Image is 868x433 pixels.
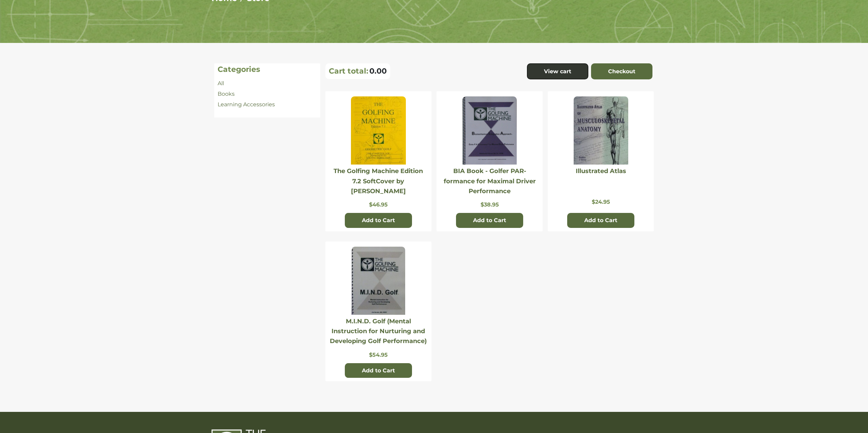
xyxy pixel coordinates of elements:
img: BIA Book - Golfer PAR-formance for Maximal Driver Performance [462,96,517,165]
a: The Golfing Machine Edition 7.2 SoftCover by [PERSON_NAME] [334,167,423,195]
h4: Categories [218,65,317,74]
p: $24.95 [551,199,650,205]
a: M.I.N.D. Golf (Mental Instruction for Nurturing and Developing Golf Performance) [330,318,427,345]
button: Add to Cart [456,213,523,228]
a: Illustrated Atlas [576,167,626,175]
img: Website-photo-MIND.jpg [352,247,405,315]
button: Add to Cart [345,363,412,378]
button: Add to Cart [345,213,412,228]
a: Checkout [591,63,652,80]
span: 0.00 [369,66,387,76]
a: View cart [527,63,588,80]
img: Illustrated Atlas [574,96,628,165]
a: BIA Book - Golfer PAR-formance for Maximal Driver Performance [444,167,536,195]
p: $46.95 [329,201,428,208]
a: All [218,80,224,87]
p: Cart total: [329,66,368,76]
button: Add to Cart [567,213,634,228]
img: The Golfing Machine Edition 7.2 SoftCover by Homer Kelley [351,96,406,165]
a: Books [218,91,235,97]
p: $38.95 [440,201,539,208]
p: $54.95 [329,352,428,358]
a: Learning Accessories [218,101,275,108]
